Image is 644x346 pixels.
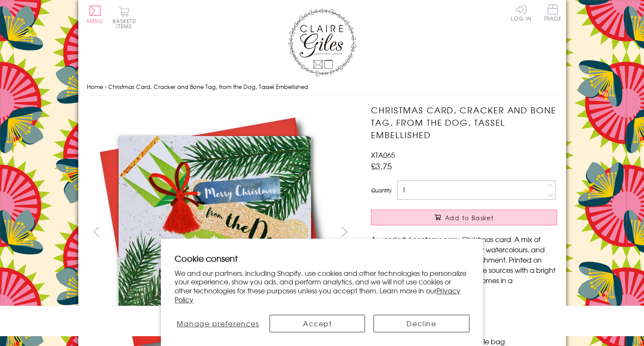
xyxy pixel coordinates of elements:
button: next [335,222,354,241]
img: Claire Giles Greetings Cards [288,9,356,76]
button: Basket0 items [113,7,136,29]
span: XTA065 [371,150,395,160]
h2: Cookie consent [175,252,469,264]
a: Privacy Policy [175,285,460,305]
span: › [105,83,107,91]
span: £3.75 [371,160,392,172]
span: 0 items [116,17,136,30]
button: Decline [374,315,469,332]
p: A wonderful contemporary Christmas card. A mix of bright [PERSON_NAME] and pretty watercolours, a... [371,234,557,296]
span: Menu [87,17,104,25]
span: Trade [544,4,562,21]
button: Accept [270,315,365,332]
button: prev [87,222,106,241]
nav: breadcrumbs [87,78,558,96]
a: Home [87,83,103,91]
button: Add to Basket [371,210,557,225]
p: We and our partners, including Shopify, use cookies and other technologies to personalize your ex... [175,269,469,304]
span: Manage preferences [177,318,259,328]
span: Add to Basket [445,213,494,222]
span: Christmas Card, Cracker and Bone Tag, from the Dog, Tassel Embellished [108,83,308,91]
h1: Christmas Card, Cracker and Bone Tag, from the Dog, Tassel Embellished [371,104,557,141]
a: Trade [544,4,562,23]
button: Manage preferences [175,315,261,332]
a: Log In [511,4,531,21]
label: Quantity [371,186,392,194]
button: Menu [87,6,104,24]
